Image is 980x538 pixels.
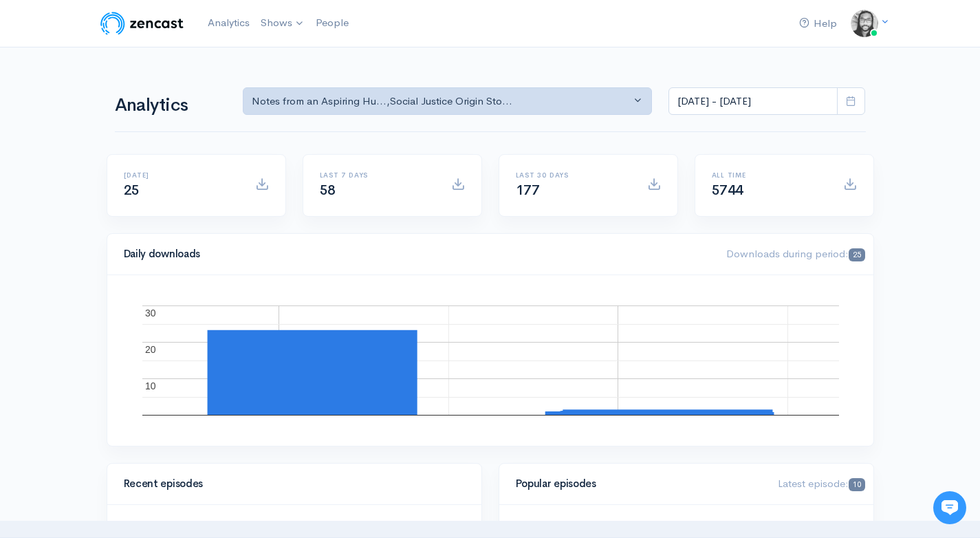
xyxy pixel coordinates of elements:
[243,87,653,116] button: Notes from an Aspiring Hu..., Social Justice Origin Sto...
[124,182,140,199] span: 25
[849,248,864,261] span: 25
[124,478,457,490] h4: Recent episodes
[851,10,878,37] img: ...
[115,96,226,116] h1: Analytics
[19,236,257,252] p: Find an answer quickly
[516,171,631,179] h6: Last 30 days
[124,248,710,260] h4: Daily downloads
[255,8,310,39] a: Shows
[778,477,864,490] span: Latest episode:
[145,380,156,391] text: 10
[21,67,254,89] h1: Hi 👋
[124,171,239,179] h6: [DATE]
[712,182,743,199] span: 5744
[145,308,156,319] text: 30
[712,171,827,179] h6: All time
[89,191,165,202] span: New conversation
[726,247,864,260] span: Downloads during period:
[21,182,254,210] button: New conversation
[252,94,631,109] div: Notes from an Aspiring Hu... , Social Justice Origin Sto...
[794,9,842,39] a: Help
[668,87,838,116] input: analytics date range selector
[202,8,255,38] a: Analytics
[40,259,246,286] input: Search articles
[98,10,186,37] img: ZenCast Logo
[320,171,435,179] h6: Last 7 days
[124,292,857,429] svg: A chart.
[310,8,354,38] a: People
[320,182,336,199] span: 58
[933,491,966,524] iframe: gist-messenger-bubble-iframe
[21,92,254,158] h2: Just let us know if you need anything and we'll be happy to help! 🙂
[145,344,156,355] text: 20
[516,182,540,199] span: 177
[516,478,762,490] h4: Popular episodes
[849,478,864,491] span: 10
